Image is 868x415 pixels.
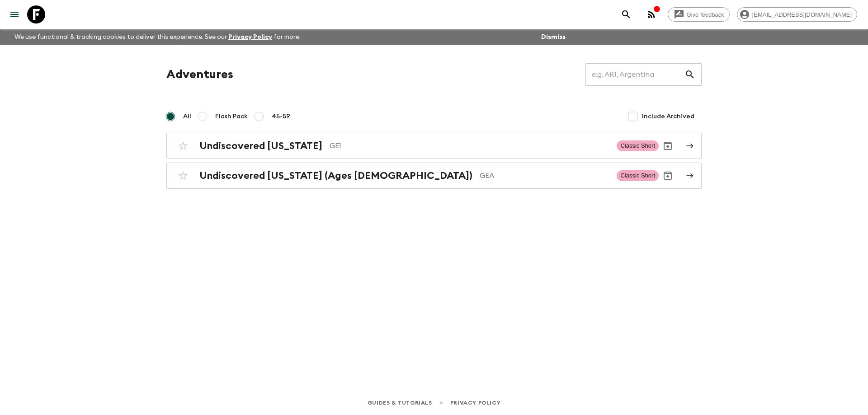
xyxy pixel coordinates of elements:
span: 45-59 [272,112,290,121]
p: GEA [480,170,609,181]
span: [EMAIL_ADDRESS][DOMAIN_NAME] [747,11,857,18]
p: We use functional & tracking cookies to deliver this experience. See our for more. [11,29,304,45]
span: Classic Short [617,140,659,151]
h1: Adventures [166,65,233,84]
span: Include Archived [642,112,694,121]
input: e.g. AR1, Argentina [585,62,684,87]
button: menu [5,5,24,23]
a: Undiscovered [US_STATE] (Ages [DEMOGRAPHIC_DATA])GEAClassic ShortArchive [166,163,702,189]
span: Classic Short [617,170,659,181]
span: Give feedback [682,11,729,18]
a: Privacy Policy [450,398,500,408]
button: Dismiss [539,31,568,43]
button: search adventures [617,5,635,23]
button: Archive [659,137,677,155]
span: Flash Pack [215,112,248,121]
a: Undiscovered [US_STATE]GE1Classic ShortArchive [166,133,702,159]
button: Archive [659,167,677,185]
div: [EMAIL_ADDRESS][DOMAIN_NAME] [737,7,857,22]
a: Guides & Tutorials [368,398,432,408]
a: Give feedback [668,7,730,22]
p: GE1 [330,140,609,151]
span: All [183,112,191,121]
h2: Undiscovered [US_STATE] (Ages [DEMOGRAPHIC_DATA]) [199,170,472,182]
h2: Undiscovered [US_STATE] [199,140,322,152]
a: Privacy Policy [228,34,272,40]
